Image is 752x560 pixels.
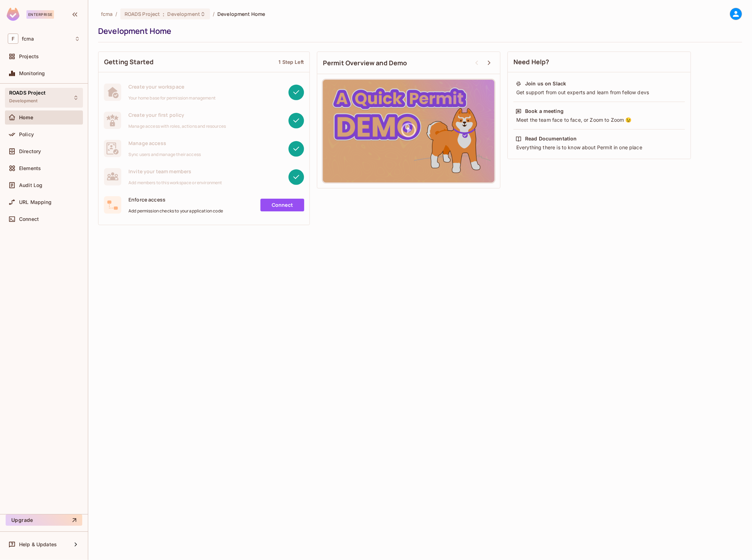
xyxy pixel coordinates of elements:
[278,59,304,65] div: 1 Step Left
[19,199,52,205] span: URL Mapping
[516,89,683,96] div: Get support from out experts and learn from fellow devs
[128,180,222,186] span: Add members to this workspace or environment
[26,10,54,19] div: Enterprise
[162,11,165,17] span: :
[516,116,683,124] div: Meet the team face to face, or Zoom to Zoom 😉
[9,98,38,104] span: Development
[98,26,739,36] div: Development Home
[101,11,113,17] span: the active workspace
[104,58,154,66] span: Getting Started
[128,140,201,146] span: Manage access
[513,58,549,66] span: Need Help?
[19,71,45,76] span: Monitoring
[19,182,42,188] span: Audit Log
[516,144,683,151] div: Everything there is to know about Permit in one place
[525,108,564,115] div: Book a meeting
[19,165,41,171] span: Elements
[19,149,41,154] span: Directory
[323,59,407,67] span: Permit Overview and Demo
[128,95,216,101] span: Your home base for permission management
[128,112,226,118] span: Create your first policy
[19,115,34,120] span: Home
[19,132,34,137] span: Policy
[260,199,304,211] a: Connect
[217,11,265,17] span: Development Home
[19,216,39,222] span: Connect
[525,135,577,142] div: Read Documentation
[125,11,160,17] span: ROADS Project
[128,152,201,157] span: Sync users and manage their access
[525,80,566,87] div: Join us on Slack
[7,8,19,21] img: SReyMgAAAABJRU5ErkJggg==
[6,514,82,526] button: Upgrade
[128,124,226,129] span: Manage access with roles, actions and resources
[8,34,18,44] span: F
[128,168,222,175] span: Invite your team members
[116,11,118,17] li: /
[9,90,46,96] span: ROADS Project
[22,36,34,42] span: Workspace: fcma
[19,54,39,59] span: Projects
[128,83,216,90] span: Create your workspace
[213,11,215,17] li: /
[19,542,57,547] span: Help & Updates
[128,208,223,214] span: Add permission checks to your application code
[128,196,223,203] span: Enforce access
[168,11,200,17] span: Development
